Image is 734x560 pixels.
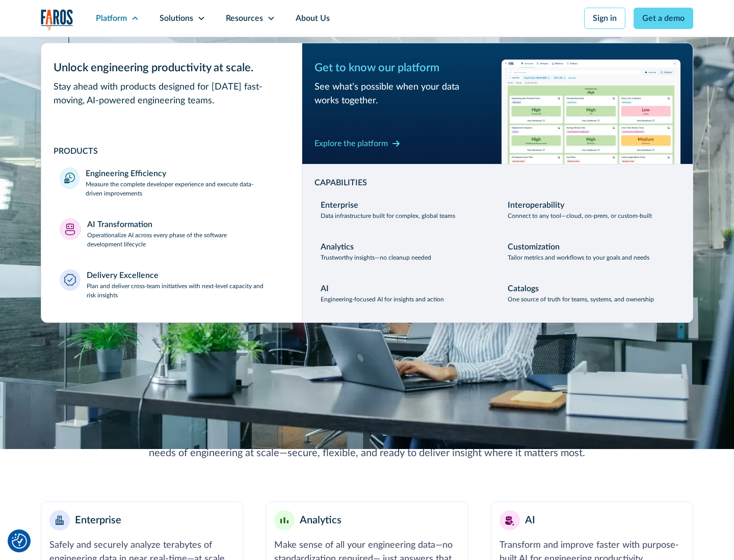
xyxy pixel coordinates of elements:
[321,211,455,220] p: Data infrastructure built for complex, global teams
[321,241,354,253] div: Analytics
[96,12,127,24] div: Platform
[314,276,493,310] a: AIEngineering-focused AI for insights and action
[300,513,342,528] div: Analytics
[54,161,290,204] a: Engineering EfficiencyMeasure the complete developer experience and execute data-driven improvements
[226,12,263,24] div: Resources
[87,269,159,282] div: Delivery Excellence
[75,513,121,528] div: Enterprise
[56,516,64,525] img: Enterprise building blocks or structure icon
[508,211,652,220] p: Connect to any tool—cloud, on-prem, or custom-built
[508,295,654,304] p: One source of truth for teams, systems, and ownership
[314,80,493,108] div: See what’s possible when your data works together.
[41,9,73,30] img: Logo of the analytics and reporting company Faros.
[502,276,680,310] a: CatalogsOne source of truth for teams, systems, and ownership
[321,295,444,304] p: Engineering-focused AI for insights and action
[508,253,649,262] p: Tailor metrics and workflows to your goals and needs
[41,9,73,30] a: home
[314,60,493,76] div: Get to know our platform
[508,283,539,295] div: Catalogs
[508,241,560,253] div: Customization
[502,512,518,528] img: AI robot or assistant icon
[86,180,283,198] p: Measure the complete developer experience and execute data-driven improvements
[87,218,152,231] div: AI Transformation
[54,80,290,108] div: Stay ahead with products designed for [DATE] fast-moving, AI-powered engineering teams.
[525,513,535,528] div: AI
[502,235,680,268] a: CustomizationTailor metrics and workflows to your goals and needs
[54,145,290,157] div: PRODUCTS
[314,235,493,268] a: AnalyticsTrustworthy insights—no cleanup needed
[314,137,388,150] div: Explore the platform
[314,193,493,227] a: EnterpriseData infrastructure built for complex, global teams
[321,253,431,262] p: Trustworthy insights—no cleanup needed
[41,37,693,323] nav: Platform
[54,212,290,255] a: AI TransformationOperationalize AI across every phase of the software development lifecycle
[160,12,193,24] div: Solutions
[54,263,290,306] a: Delivery ExcellencePlan and deliver cross-team initiatives with next-level capacity and risk insi...
[87,282,284,300] p: Plan and deliver cross-team initiatives with next-level capacity and risk insights
[87,231,284,249] p: Operationalize AI across every phase of the software development lifecycle
[12,534,27,549] button: Cookie Settings
[12,534,27,549] img: Revisit consent button
[502,193,680,227] a: InteroperabilityConnect to any tool—cloud, on-prem, or custom-built
[54,60,290,76] div: Unlock engineering productivity at scale.
[502,60,680,164] img: Workflow productivity trends heatmap chart
[280,517,289,524] img: Minimalist bar chart analytics icon
[634,8,693,29] a: Get a demo
[321,283,329,295] div: AI
[314,177,680,189] div: CAPABILITIES
[508,199,564,211] div: Interoperability
[584,8,625,29] a: Sign in
[321,199,358,211] div: Enterprise
[314,135,400,152] a: Explore the platform
[86,167,166,180] div: Engineering Efficiency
